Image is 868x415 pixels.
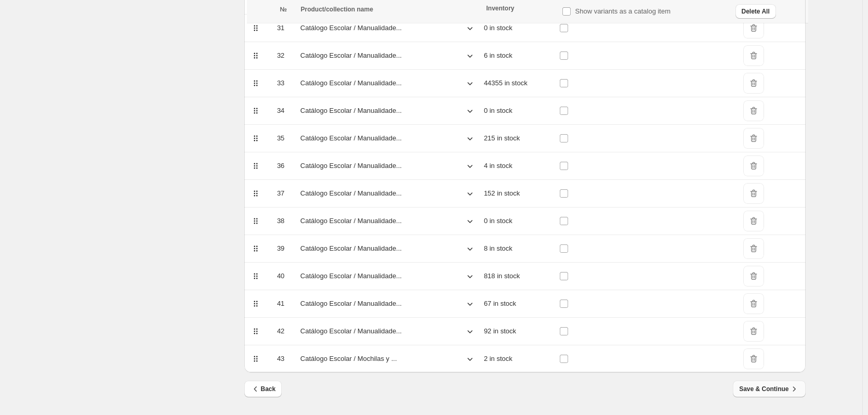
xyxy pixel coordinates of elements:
span: Product/collection name [301,6,373,13]
button: Save & Continue [733,381,805,397]
td: 0 in stock [481,15,556,42]
span: 35 [277,134,284,142]
td: 8 in stock [481,235,556,263]
p: Catálogo Escolar / Manualidade... [300,216,402,226]
p: Catálogo Escolar / Manualidade... [300,106,402,116]
td: 6 in stock [481,42,556,70]
td: 152 in stock [481,180,556,207]
p: Catálogo Escolar / Manualidade... [300,188,402,199]
span: Back [251,384,276,394]
span: № [280,6,287,13]
span: 31 [277,24,284,32]
span: 43 [277,355,284,362]
span: 34 [277,107,284,114]
p: Catálogo Escolar / Manualidade... [300,50,402,61]
span: 39 [277,244,284,252]
td: 818 in stock [481,263,556,290]
span: 42 [277,327,284,335]
td: 0 in stock [481,97,556,125]
p: Catálogo Escolar / Manualidade... [300,271,402,281]
p: Catálogo Escolar / Mochilas y ... [300,354,397,364]
p: Catálogo Escolar / Manualidade... [300,299,402,309]
p: Catálogo Escolar / Manualidade... [300,133,402,144]
span: 36 [277,162,284,170]
p: Catálogo Escolar / Manualidade... [300,23,402,33]
div: Inventory [486,4,556,12]
span: 40 [277,272,284,280]
span: 32 [277,51,284,59]
p: Catálogo Escolar / Manualidade... [300,161,402,171]
td: 0 in stock [481,207,556,235]
span: 33 [277,79,284,87]
p: Catálogo Escolar / Manualidade... [300,243,402,254]
span: Show variants as a catalog item [575,7,671,15]
td: 215 in stock [481,125,556,152]
td: 2 in stock [481,345,556,373]
button: Delete All [735,4,776,19]
td: 92 in stock [481,318,556,345]
span: Save & Continue [739,384,799,394]
td: 4 in stock [481,152,556,180]
span: Delete All [742,7,770,16]
td: 44355 in stock [481,70,556,97]
span: 37 [277,189,284,197]
span: 41 [277,300,284,307]
p: Catálogo Escolar / Manualidade... [300,78,402,88]
td: 67 in stock [481,290,556,318]
p: Catálogo Escolar / Manualidade... [300,326,402,336]
span: 38 [277,217,284,225]
button: Back [244,381,282,397]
